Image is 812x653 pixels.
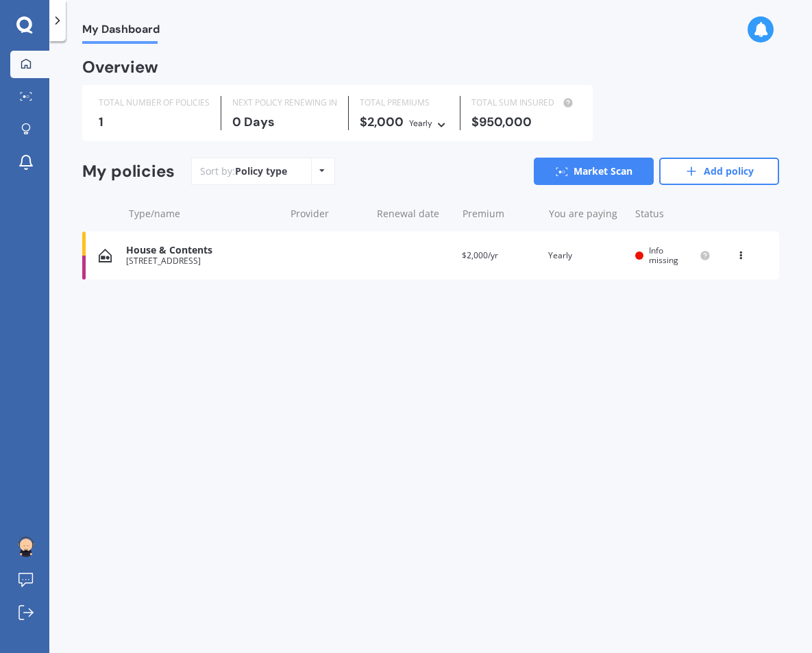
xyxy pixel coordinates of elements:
[232,115,337,129] div: 0 Days
[635,207,711,221] div: Status
[82,162,175,182] div: My policies
[462,249,498,261] span: $2,000/yr
[99,115,210,129] div: 1
[200,164,287,178] div: Sort by:
[409,116,432,130] div: Yearly
[16,537,36,557] img: ACg8ocJcc5-A3Aok-NCK6OczjLolmffJM1josRkY4h2RaE6PDXp6cS4=s96-c
[377,207,452,221] div: Renewal date
[126,256,278,266] div: [STREET_ADDRESS]
[82,60,158,74] div: Overview
[235,164,287,178] div: Policy type
[549,207,624,221] div: You are paying
[649,245,678,266] span: Info missing
[360,115,449,130] div: $2,000
[360,96,449,110] div: TOTAL PREMIUMS
[232,96,337,110] div: NEXT POLICY RENEWING IN
[471,96,576,110] div: TOTAL SUM INSURED
[82,23,160,41] span: My Dashboard
[99,249,112,262] img: House & Contents
[463,207,538,221] div: Premium
[534,158,654,185] a: Market Scan
[471,115,576,129] div: $950,000
[548,249,624,262] div: Yearly
[129,207,280,221] div: Type/name
[126,245,278,256] div: House & Contents
[99,96,210,110] div: TOTAL NUMBER OF POLICIES
[291,207,366,221] div: Provider
[659,158,779,185] a: Add policy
